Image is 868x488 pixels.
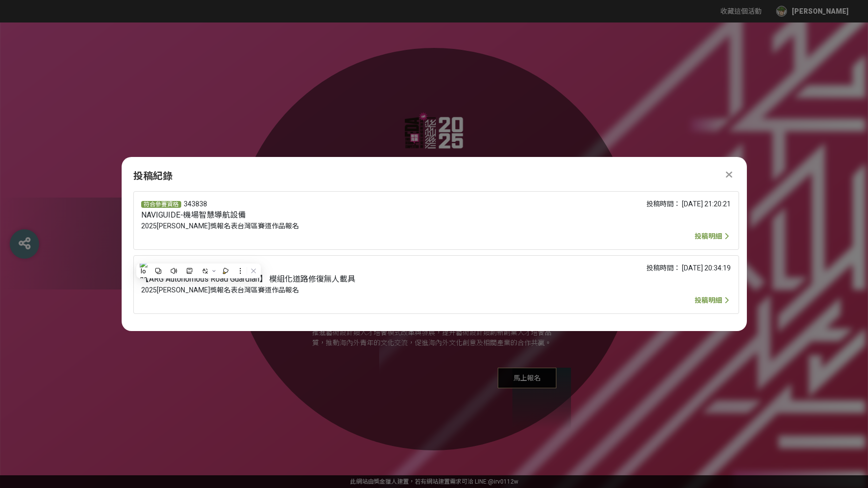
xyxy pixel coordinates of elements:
span: 投稿時間： [DATE] 21:20:21 [646,200,731,208]
span: 收藏這個活動 [720,7,762,15]
span: 馬上報名 [498,368,556,388]
span: NAVIGUIDE-機場智慧導航設備 [141,210,246,220]
span: 投稿明細 [695,296,722,304]
img: 2853d5d6-3eab-48db-9135-99011afd53c9.png [361,110,508,154]
span: 2025[PERSON_NAME]獎報名表台灣區賽道作品報名 [141,286,299,294]
span: 投稿明細 [695,232,722,240]
a: 此網站由獎金獵人建置，若有網站建置需求 [350,478,462,485]
span: 符合參賽資格 [141,201,181,208]
a: @irv0112w [488,478,518,485]
div: 投稿紀錄 [133,169,735,183]
span: 投稿時間： [DATE] 20:34:19 [646,264,731,272]
span: 【ARG Autonomous Road Guardian】 模組化道路修復無人載具 [141,274,355,284]
span: 可洽 LINE: [350,478,518,485]
span: 343838 [184,200,207,208]
span: 2025[PERSON_NAME]獎報名表台灣區賽道作品報名 [141,222,299,230]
